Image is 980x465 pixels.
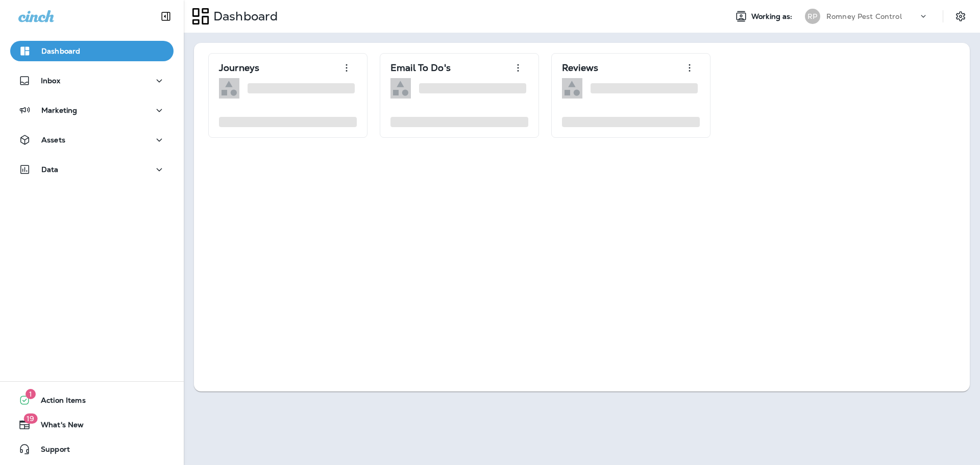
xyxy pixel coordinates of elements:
p: Data [41,165,59,174]
p: Reviews [562,63,598,73]
button: 1Action Items [10,390,174,410]
span: 19 [23,413,37,424]
button: Support [10,439,174,459]
button: Settings [951,7,970,26]
span: 1 [26,389,36,399]
button: Marketing [10,100,174,120]
button: Inbox [10,70,174,91]
button: 19What's New [10,414,174,435]
p: Journeys [219,63,259,73]
div: RP [805,9,820,24]
p: Email To Do's [390,63,451,73]
span: Action Items [31,396,86,408]
button: Dashboard [10,41,174,61]
p: Assets [41,136,65,144]
span: What's New [31,421,84,433]
p: Inbox [41,77,60,85]
span: Support [31,445,70,457]
button: Data [10,159,174,180]
p: Marketing [41,106,77,114]
span: Working as: [751,12,795,21]
p: Dashboard [209,9,278,24]
p: Dashboard [41,47,80,55]
button: Collapse Sidebar [152,6,180,27]
button: Assets [10,130,174,150]
p: Romney Pest Control [826,12,902,20]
